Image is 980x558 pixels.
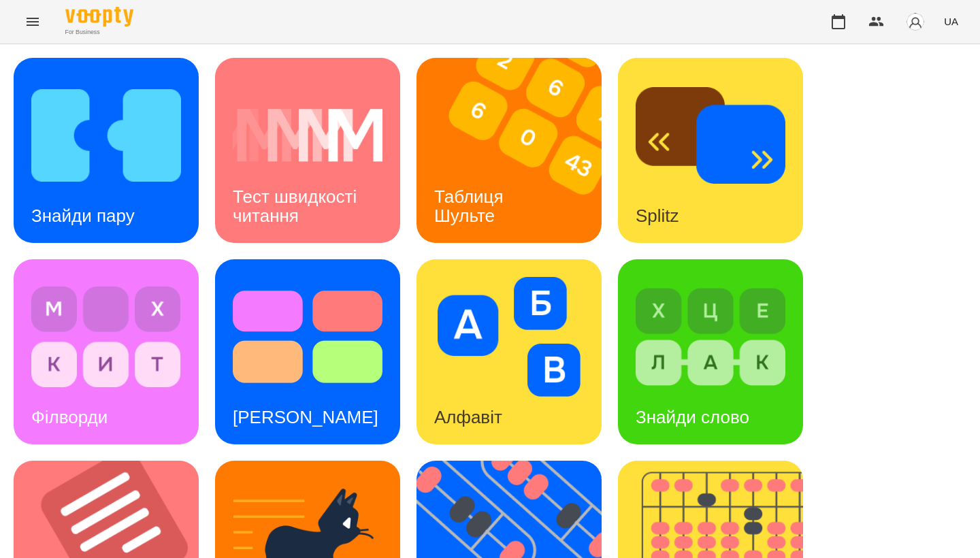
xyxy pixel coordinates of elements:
[14,259,199,444] a: ФілвордиФілворди
[215,259,400,444] a: Тест Струпа[PERSON_NAME]
[233,76,382,195] img: Тест швидкості читання
[65,7,133,27] img: Voopty Logo
[416,58,602,243] a: Таблиця ШультеТаблиця Шульте
[233,277,382,397] img: Тест Струпа
[16,5,49,38] button: Menu
[31,206,135,226] h3: Знайди пару
[434,277,584,397] img: Алфавіт
[434,186,508,225] h3: Таблиця Шульте
[65,28,133,37] span: For Business
[14,58,199,243] a: Знайди паруЗнайди пару
[636,206,679,226] h3: Splitz
[636,407,749,427] h3: Знайди слово
[233,407,378,427] h3: [PERSON_NAME]
[434,407,502,427] h3: Алфавіт
[636,76,785,195] img: Splitz
[938,9,964,34] button: UA
[31,407,108,427] h3: Філворди
[636,277,785,397] img: Знайди слово
[618,58,803,243] a: SplitzSplitz
[31,277,181,397] img: Філворди
[233,186,361,225] h3: Тест швидкості читання
[618,259,803,444] a: Знайди словоЗнайди слово
[906,12,925,31] img: avatar_s.png
[944,14,958,29] span: UA
[215,58,400,243] a: Тест швидкості читанняТест швидкості читання
[31,76,181,195] img: Знайди пару
[416,58,619,243] img: Таблиця Шульте
[416,259,602,444] a: АлфавітАлфавіт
